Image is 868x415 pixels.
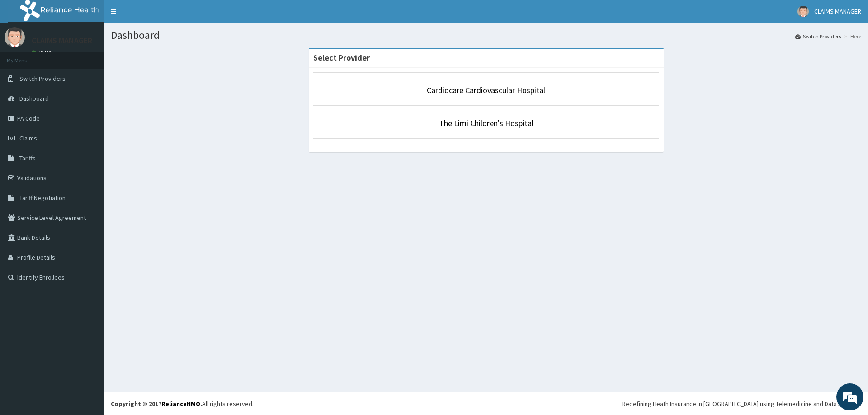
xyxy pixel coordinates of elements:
strong: Copyright © 2017 . [111,400,202,408]
a: Cardiocare Cardiovascular Hospital [427,85,545,95]
span: Dashboard [19,94,49,103]
span: Claims [19,134,37,142]
span: Tariffs [19,154,36,162]
div: Redefining Heath Insurance in [GEOGRAPHIC_DATA] using Telemedicine and Data Science! [622,399,861,408]
span: Switch Providers [19,75,66,83]
strong: Select Provider [313,52,370,63]
span: CLAIMS MANAGER [814,7,861,15]
a: The Limi Children's Hospital [439,118,533,128]
p: CLAIMS MANAGER [32,37,92,45]
footer: All rights reserved. [104,392,868,415]
img: User Image [797,6,809,17]
h1: Dashboard [111,29,861,41]
a: Switch Providers [795,33,841,40]
a: RelianceHMO [161,400,200,408]
a: Online [32,49,53,56]
span: Tariff Negotiation [19,194,66,202]
li: Here [842,33,861,40]
img: User Image [5,27,25,47]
